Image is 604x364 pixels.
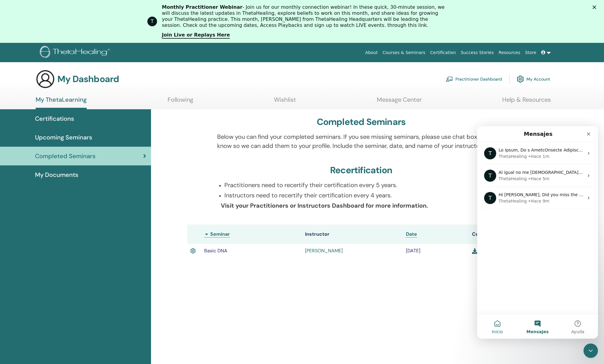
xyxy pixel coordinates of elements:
[57,74,119,85] h3: My Dashboard
[168,96,193,108] a: Following
[274,96,296,108] a: Wishlist
[496,47,523,58] a: Resources
[517,72,550,86] a: My Account
[162,4,447,28] div: - Join us for our monthly connection webinar! In these quick, 30-minute session, we will discuss ...
[428,47,458,58] a: Certification
[446,72,502,86] a: Practitioner Dashboard
[21,49,50,56] div: ThetaHealing
[147,17,157,26] div: Profile image for ThetaHealing
[517,74,524,84] img: cog.svg
[477,126,598,339] iframe: Intercom live chat
[305,247,343,254] a: [PERSON_NAME]
[14,203,26,208] span: Inicio
[51,72,72,78] div: • Hace 9m
[502,96,551,108] a: Help & Resources
[7,66,19,78] div: Profile image for ThetaHealing
[469,225,535,244] th: Certificate
[35,133,92,142] span: Upcoming Seminars
[377,96,422,108] a: Message Center
[224,191,506,200] p: Instructors need to recertify their certification every 4 years.
[21,72,50,78] div: ThetaHealing
[403,244,469,258] td: [DATE]
[302,225,403,244] th: Instructor
[317,117,406,127] h3: Completed Seminars
[221,202,428,209] b: Visit your Practitioners or Instructors Dashboard for more information.
[94,203,107,208] span: Ayuda
[35,152,95,161] span: Completed Seminars
[472,247,501,254] a: Download
[162,32,230,39] a: Join Live or Replays Here
[583,343,598,358] iframe: Intercom live chat
[523,47,539,58] a: Store
[36,96,87,109] a: My ThetaLearning
[21,44,188,49] span: Al igual no me [DEMOGRAPHIC_DATA] certificado, sólo le llenamos un formato.
[36,69,55,89] img: generic-user-icon.jpg
[190,247,196,255] img: Active Certificate
[35,170,78,179] span: My Documents
[49,203,72,208] span: Mensajes
[472,248,477,254] img: download.svg
[363,47,380,58] a: About
[204,247,227,254] span: Basic DNA
[35,114,74,123] span: Certifications
[40,188,80,212] button: Mensajes
[446,76,453,82] img: chalkboard-teacher.svg
[51,49,72,56] div: • Hace 5m
[162,4,243,10] b: Monthly Practitioner Webinar
[593,5,599,9] div: Cerrar
[81,188,121,212] button: Ayuda
[380,47,428,58] a: Courses & Seminars
[40,46,112,59] img: logo.png
[458,47,496,58] a: Success Stories
[217,132,506,150] p: Below you can find your completed seminars. If you see missing seminars, please use chat box let ...
[406,231,417,238] a: Date
[224,180,506,190] p: Practitioners need to recertify their certification every 5 years.
[330,165,392,176] h3: Recertification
